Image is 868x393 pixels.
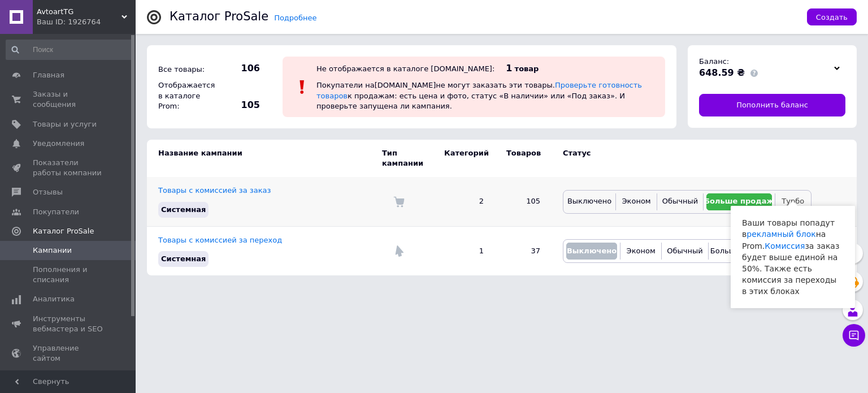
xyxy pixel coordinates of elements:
[567,247,617,255] span: Выключено
[660,193,700,210] button: Обычный
[33,158,105,178] span: Показатели работы компании
[147,140,382,177] td: Название кампании
[33,70,64,80] span: Главная
[566,243,617,260] button: Выключено
[515,64,539,73] span: товар
[704,197,774,205] span: Больше продаж
[433,226,495,275] td: 1
[699,57,729,66] span: Баланс:
[816,13,848,21] span: Создать
[161,205,206,214] span: Системная
[33,294,75,304] span: Аналитика
[155,77,218,114] div: Отображается в каталоге Prom:
[782,197,804,205] span: Турбо
[6,40,133,60] input: Поиск
[623,243,658,260] button: Эконом
[155,62,218,77] div: Все товары:
[316,64,494,73] div: Не отображается в каталоге [DOMAIN_NAME]:
[294,79,311,96] img: :exclamation:
[495,140,552,177] td: Товаров
[566,193,613,210] button: Выключено
[316,81,642,110] span: Покупатели на [DOMAIN_NAME] не могут заказать эти товары. к продажам: есть цена и фото, статус «В...
[778,193,808,210] button: Турбо
[765,241,805,251] a: Комиссия
[33,207,79,217] span: Покупатели
[33,187,63,197] span: Отзывы
[33,265,105,285] span: Пополнения и списания
[699,94,845,116] a: Пополнить баланс
[506,63,512,74] span: 1
[665,243,705,260] button: Обычный
[706,193,771,210] button: Больше продаж
[622,197,651,205] span: Эконом
[807,8,857,25] button: Создать
[33,139,84,149] span: Уведомления
[699,67,745,78] span: 648.59 ₴
[220,99,260,111] span: 105
[567,197,611,205] span: Выключено
[662,197,698,205] span: Обычный
[731,206,855,308] div: Ваши товары попадут в на Prom. за заказ будет выше единой на 50%. Также есть комиссия за переходы...
[552,140,811,177] td: Статус
[33,314,105,334] span: Инструменты вебмастера и SEO
[220,62,260,75] span: 106
[710,247,772,255] span: Больше продаж
[33,89,105,110] span: Заказы и сообщения
[711,243,771,260] button: Больше продаж
[736,100,808,110] span: Пополнить баланс
[393,196,405,208] img: Комиссия за заказ
[433,140,495,177] td: Категорий
[747,230,815,239] a: рекламный блок
[627,247,656,255] span: Эконом
[274,14,316,22] a: Подробнее
[667,247,702,255] span: Обычный
[170,11,268,23] div: Каталог ProSale
[316,81,642,100] a: Проверьте готовность товаров
[158,186,271,195] a: Товары с комиссией за заказ
[33,343,105,364] span: Управление сайтом
[161,254,206,263] span: Системная
[37,17,136,27] div: Ваш ID: 1926764
[433,177,495,226] td: 2
[495,226,552,275] td: 37
[33,226,94,236] span: Каталог ProSale
[158,236,282,244] a: Товары с комиссией за переход
[843,324,865,347] button: Чат с покупателем
[619,193,654,210] button: Эконом
[495,177,552,226] td: 105
[393,245,405,257] img: Комиссия за переход
[382,140,433,177] td: Тип кампании
[33,119,97,129] span: Товары и услуги
[37,7,121,17] span: AvtoartTG
[33,245,72,256] span: Кампании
